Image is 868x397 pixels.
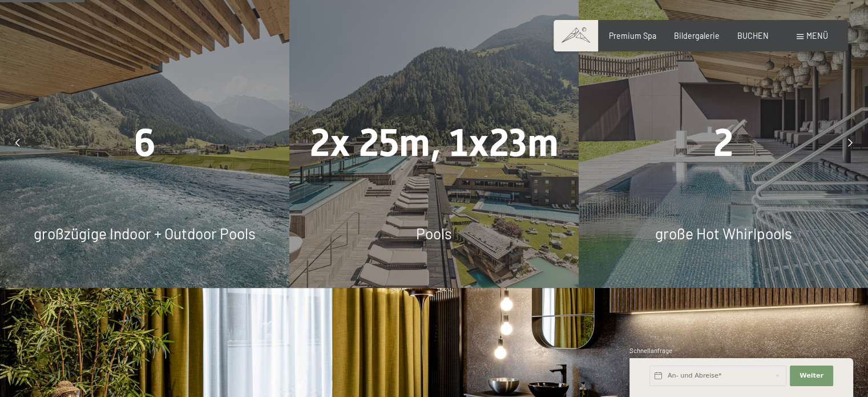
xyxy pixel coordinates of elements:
span: großzügige Indoor + Outdoor Pools [34,224,256,242]
span: große Hot Whirlpools [655,224,792,242]
span: Pools [416,224,452,242]
span: Menü [806,31,828,41]
span: 2x 25m, 1x23m [309,121,558,165]
span: 2 [713,121,733,165]
span: 6 [134,121,155,165]
span: Schnellanfrage [629,347,672,354]
a: Bildergalerie [674,31,720,41]
span: Weiter [800,371,823,380]
button: Weiter [790,366,833,386]
a: Premium Spa [609,31,656,41]
a: BUCHEN [737,31,769,41]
